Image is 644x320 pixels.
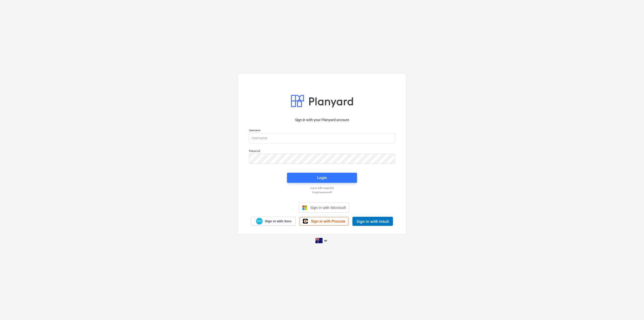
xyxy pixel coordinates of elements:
a: Sign in with Xero [251,217,296,226]
p: Password [249,149,395,154]
i: keyboard_arrow_down [323,238,329,244]
a: Log in with magic link [247,186,397,190]
p: Username [249,129,395,133]
div: Login [317,174,327,181]
span: Sign in with Xero [265,219,291,224]
p: Sign in with your Planyard account [249,117,395,123]
a: Forgot password? [247,191,397,194]
img: Xero logo [256,218,263,225]
span: Sign in with Procore [311,219,345,224]
a: Sign in with Procore [300,217,348,226]
input: Username [249,133,395,143]
img: Microsoft logo [302,205,307,210]
span: Sign in with Microsoft [310,205,346,210]
button: Login [287,173,357,183]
